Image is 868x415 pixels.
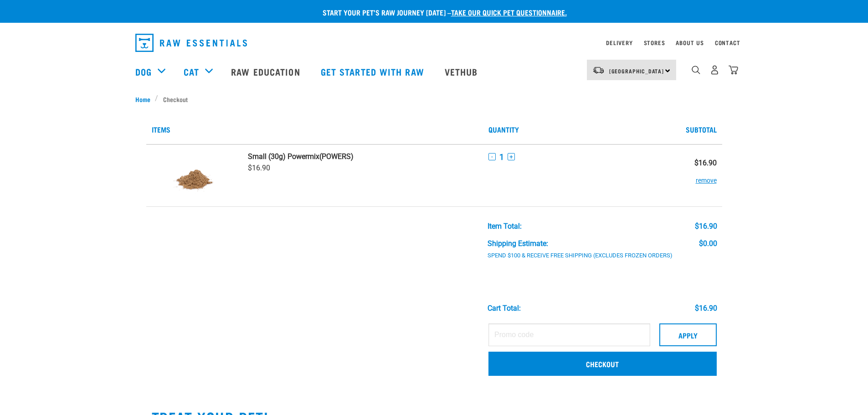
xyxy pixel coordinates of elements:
[135,94,155,104] a: Home
[488,153,496,160] button: -
[699,240,717,248] div: $0.00
[488,222,522,231] div: Item Total:
[609,69,664,72] span: [GEOGRAPHIC_DATA]
[488,304,521,313] div: Cart total:
[184,65,199,78] a: Cat
[695,304,717,313] div: $16.90
[451,10,567,14] a: take our quick pet questionnaire.
[692,66,700,74] img: home-icon-1@2x.png
[488,240,548,248] div: Shipping Estimate:
[696,167,717,185] button: remove
[606,41,632,44] a: Delivery
[644,41,665,44] a: Stores
[248,152,478,161] a: Small (30g) Powermix(POWERS)
[128,30,740,56] nav: dropdown navigation
[488,352,716,375] a: Checkout
[499,152,504,162] span: 1
[436,53,489,90] a: Vethub
[222,53,311,90] a: Raw Education
[312,53,436,90] a: Get started with Raw
[171,152,218,199] img: Powermix
[508,153,515,160] button: +
[135,65,152,78] a: Dog
[146,115,483,144] th: Items
[248,164,270,172] span: $16.90
[655,115,722,144] th: Subtotal
[248,152,319,161] strong: Small (30g) Powermix
[676,41,704,44] a: About Us
[710,65,719,75] img: user.png
[715,41,740,44] a: Contact
[729,65,738,75] img: home-icon@2x.png
[659,323,717,346] button: Apply
[483,115,655,144] th: Quantity
[488,323,650,346] input: Promo code
[488,252,683,259] div: Spend $100 & Receive Free Shipping (Excludes Frozen Orders)
[592,66,605,74] img: van-moving.png
[135,34,247,52] img: Raw Essentials Logo
[135,94,733,104] nav: breadcrumbs
[695,222,717,231] div: $16.90
[655,144,722,207] td: $16.90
